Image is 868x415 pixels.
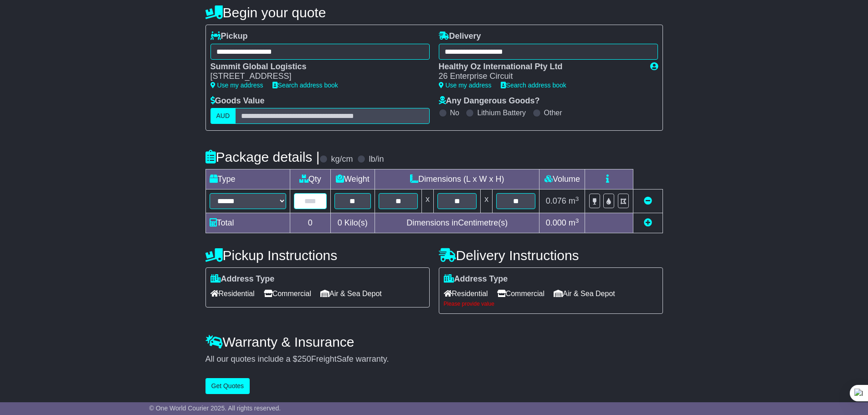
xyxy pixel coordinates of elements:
td: 0 [290,213,330,233]
span: Residential [444,287,488,301]
label: Address Type [444,274,508,284]
span: 0.000 [546,218,566,227]
a: Search address book [501,82,566,89]
span: m [569,196,579,205]
td: Dimensions in Centimetre(s) [375,213,539,233]
label: Goods Value [211,96,265,106]
label: AUD [211,108,236,124]
td: Volume [539,169,585,190]
span: Air & Sea Depot [554,287,615,301]
button: Get Quotes [205,378,250,394]
label: Address Type [211,274,275,284]
td: Weight [330,169,375,190]
h4: Begin your quote [205,5,663,20]
a: Use my address [211,82,263,89]
td: Type [205,169,290,190]
label: Delivery [439,31,481,41]
td: x [481,190,493,213]
sup: 3 [575,217,579,224]
span: m [569,218,579,227]
div: [STREET_ADDRESS] [211,72,421,82]
a: Add new item [644,218,652,227]
sup: 3 [575,195,579,202]
span: 0 [338,218,342,227]
label: Lithium Battery [477,108,526,117]
div: All our quotes include a $ FreightSafe warranty. [205,354,663,364]
label: Any Dangerous Goods? [439,96,540,106]
h4: Warranty & Insurance [205,334,663,349]
div: Summit Global Logistics [211,62,421,72]
a: Search address book [272,82,338,89]
td: Qty [290,169,330,190]
label: Other [544,108,562,117]
td: Dimensions (L x W x H) [375,169,539,190]
span: Air & Sea Depot [320,287,382,301]
a: Use my address [439,82,492,89]
td: Kilo(s) [330,213,375,233]
label: No [450,108,459,117]
label: Pickup [211,31,248,41]
span: 250 [298,354,311,364]
a: Remove this item [644,196,652,205]
div: Please provide value [444,301,658,307]
span: Commercial [497,287,544,301]
h4: Delivery Instructions [439,248,663,263]
span: © One World Courier 2025. All rights reserved. [149,405,281,412]
div: Healthy Oz International Pty Ltd [439,62,641,72]
span: Commercial [264,287,311,301]
h4: Package details | [205,149,320,164]
label: lb/in [369,154,384,164]
div: 26 Enterprise Circuit [439,72,641,82]
h4: Pickup Instructions [205,248,430,263]
td: Total [205,213,290,233]
span: 0.076 [546,196,566,205]
label: kg/cm [331,154,353,164]
td: x [422,190,434,213]
span: Residential [211,287,255,301]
